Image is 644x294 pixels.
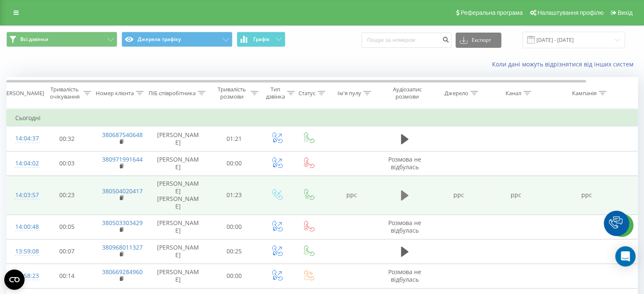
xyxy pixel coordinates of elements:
[41,126,94,151] td: 00:32
[208,176,261,214] td: 01:23
[208,151,261,176] td: 00:00
[149,151,208,176] td: [PERSON_NAME]
[41,214,94,239] td: 00:05
[362,33,451,48] input: Пошук за номером
[324,176,379,214] td: ppc
[208,214,261,239] td: 00:00
[102,219,143,227] a: 380503303429
[102,187,143,195] a: 380504020417
[15,268,32,284] div: 13:58:23
[102,243,143,251] a: 380968011327
[4,269,25,290] button: Open CMP widget
[506,90,521,97] div: Канал
[149,214,208,239] td: [PERSON_NAME]
[237,32,285,47] button: Графік
[41,239,94,264] td: 00:07
[615,246,636,267] div: Open Intercom Messenger
[337,90,361,97] div: Ім'я пулу
[537,9,603,16] span: Налаштування профілю
[456,33,501,48] button: Експорт
[388,155,421,171] span: Розмова не відбулась
[388,268,421,283] span: Розмова не відбулась
[208,264,261,288] td: 00:00
[208,239,261,264] td: 00:25
[387,86,428,100] div: Аудіозапис розмови
[149,239,208,264] td: [PERSON_NAME]
[618,9,633,16] span: Вихід
[41,151,94,176] td: 00:03
[15,130,32,147] div: 14:04:37
[149,264,208,288] td: [PERSON_NAME]
[15,243,32,260] div: 13:59:08
[445,90,468,97] div: Джерело
[15,155,32,172] div: 14:04:02
[266,86,285,100] div: Тип дзвінка
[102,155,143,163] a: 380971991644
[149,176,208,214] td: [PERSON_NAME] [PERSON_NAME]
[41,264,94,288] td: 00:14
[299,90,315,97] div: Статус
[149,126,208,151] td: [PERSON_NAME]
[41,176,94,214] td: 00:23
[208,126,261,151] td: 01:21
[15,219,32,235] div: 14:00:48
[544,176,629,214] td: ppc
[215,86,249,100] div: Тривалість розмови
[102,268,143,276] a: 380669284960
[487,176,544,214] td: ppc
[122,32,232,47] button: Джерела трафіку
[48,86,81,100] div: Тривалість очікування
[430,176,487,214] td: ppc
[572,90,597,97] div: Кампанія
[461,9,523,16] span: Реферальна програма
[492,60,638,68] a: Коли дані можуть відрізнятися вiд інших систем
[1,90,44,97] div: [PERSON_NAME]
[102,131,143,139] a: 380687540648
[253,36,270,42] span: Графік
[6,32,117,47] button: Всі дзвінки
[20,36,48,43] span: Всі дзвінки
[388,219,421,234] span: Розмова не відбулась
[96,90,134,97] div: Номер клієнта
[149,90,196,97] div: ПІБ співробітника
[15,187,32,203] div: 14:03:57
